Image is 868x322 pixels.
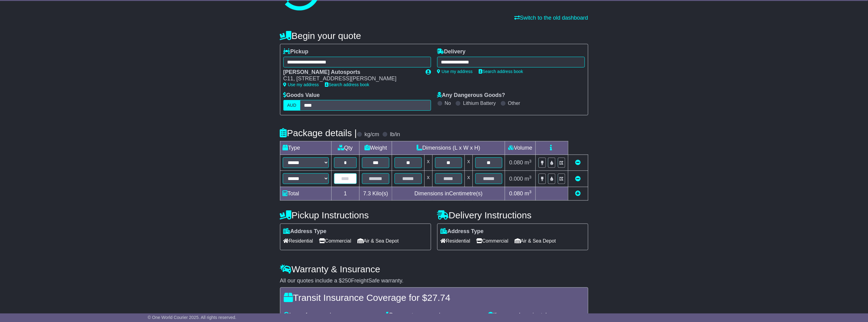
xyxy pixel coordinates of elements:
[392,141,505,155] td: Dimensions (L x W x H)
[424,155,432,171] td: x
[283,82,319,87] a: Use my address
[280,278,588,284] div: All our quotes include a $ FreightSafe warranty.
[331,187,360,200] td: 1
[575,176,581,182] a: Remove this item
[392,187,505,200] td: Dimensions in Centimetre(s)
[280,141,331,155] td: Type
[424,171,432,187] td: x
[437,69,473,74] a: Use my address
[283,75,420,82] div: C11, [STREET_ADDRESS][PERSON_NAME]
[575,190,581,197] a: Add new item
[437,48,466,55] label: Delivery
[515,236,556,246] span: Air & Sea Depot
[525,190,532,197] span: m
[280,264,588,274] h4: Warranty & Insurance
[529,159,532,163] sup: 3
[360,187,392,200] td: Kilo(s)
[427,293,450,303] span: 27.74
[280,31,588,41] h4: Begin your quote
[360,141,392,155] td: Weight
[465,171,473,187] td: x
[529,175,532,179] sup: 3
[509,159,523,166] span: 0.080
[514,15,588,21] a: Switch to the old dashboard
[505,141,536,155] td: Volume
[390,131,400,138] label: lb/in
[325,82,369,87] a: Search address book
[508,100,520,106] label: Other
[331,141,360,155] td: Qty
[479,69,523,74] a: Search address book
[465,155,473,171] td: x
[280,128,357,138] h4: Package details |
[441,236,470,246] span: Residential
[148,315,236,320] span: © One World Courier 2025. All rights reserved.
[319,236,351,246] span: Commercial
[485,312,587,319] div: If your package is stolen
[283,48,309,55] label: Pickup
[441,228,484,235] label: Address Type
[463,100,496,106] label: Lithium Battery
[575,159,581,166] a: Remove this item
[284,293,584,303] h4: Transit Insurance Coverage for $
[283,100,301,111] label: AUD
[445,100,451,106] label: No
[283,228,327,235] label: Address Type
[437,210,588,220] h4: Delivery Instructions
[281,312,383,319] div: Loss of your package
[364,131,379,138] label: kg/cm
[525,176,532,182] span: m
[383,312,485,319] div: Damage to your package
[509,176,523,182] span: 0.000
[283,92,320,99] label: Goods Value
[437,92,505,99] label: Any Dangerous Goods?
[363,190,371,197] span: 7.3
[280,187,331,200] td: Total
[357,236,399,246] span: Air & Sea Depot
[342,278,351,284] span: 250
[283,69,420,76] div: [PERSON_NAME] Autosports
[529,190,532,194] sup: 3
[283,236,313,246] span: Residential
[280,210,431,220] h4: Pickup Instructions
[509,190,523,197] span: 0.080
[477,236,508,246] span: Commercial
[525,159,532,166] span: m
